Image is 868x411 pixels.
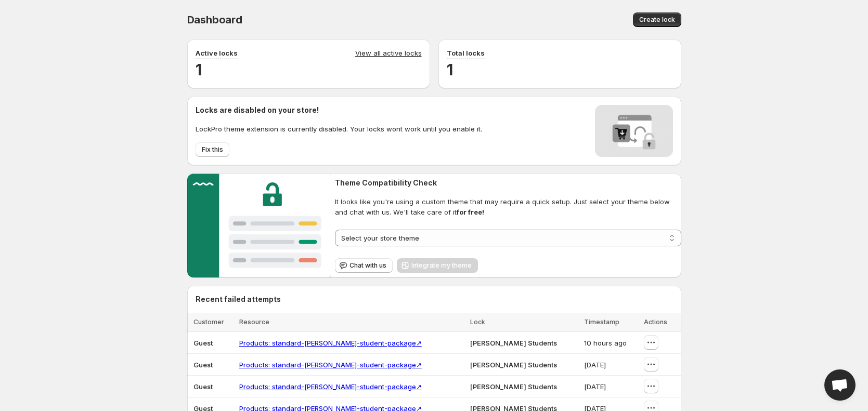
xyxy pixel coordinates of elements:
[193,339,213,347] span: Guest
[196,59,422,80] h2: 1
[239,339,422,347] a: Products: standard-[PERSON_NAME]-student-package↗
[633,12,681,27] button: Create lock
[187,14,242,26] span: Dashboard
[239,318,269,326] span: Resource
[824,369,856,401] div: Open chat
[470,361,557,369] span: [PERSON_NAME] Students
[639,16,675,24] span: Create lock
[584,318,619,326] span: Timestamp
[193,318,224,326] span: Customer
[447,48,485,58] p: Total locks
[447,59,673,80] h2: 1
[470,382,557,391] span: [PERSON_NAME] Students
[196,105,482,115] h2: Locks are disabled on your store!
[584,382,606,391] span: [DATE]
[584,361,606,369] span: [DATE]
[202,145,223,154] span: Fix this
[470,318,485,326] span: Lock
[457,208,484,216] strong: for free!
[196,124,482,134] p: LockPro theme extension is currently disabled. Your locks wont work until you enable it.
[196,142,229,157] button: Fix this
[584,339,627,347] span: 10 hours ago
[349,261,386,270] span: Chat with us
[595,105,673,157] img: Locks disabled
[644,318,667,326] span: Actions
[470,339,557,347] span: [PERSON_NAME] Students
[196,48,238,58] p: Active locks
[193,382,213,391] span: Guest
[355,48,422,59] a: View all active locks
[239,382,422,391] a: Products: standard-[PERSON_NAME]-student-package↗
[335,178,681,188] h2: Theme Compatibility Check
[193,361,213,369] span: Guest
[239,361,422,369] a: Products: standard-[PERSON_NAME]-student-package↗
[335,196,681,217] span: It looks like you're using a custom theme that may require a quick setup. Just select your theme ...
[196,294,281,304] h2: Recent failed attempts
[187,174,331,277] img: Customer support
[335,258,393,273] button: Chat with us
